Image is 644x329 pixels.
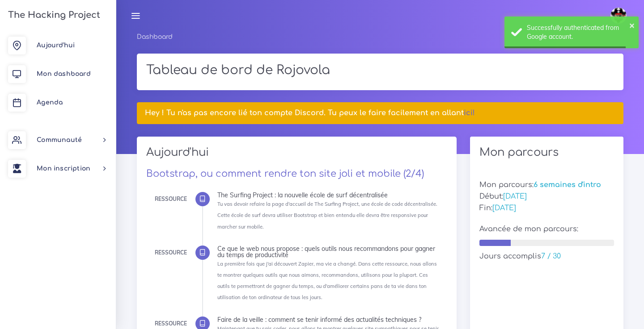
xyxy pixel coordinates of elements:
[146,146,448,165] h2: Aujourd'hui
[479,252,614,261] h5: Jours accomplis
[610,8,627,24] img: avatar
[37,165,90,172] span: Mon inscription
[541,252,561,260] span: 7 / 30
[464,109,475,117] a: ici!
[479,181,614,189] h5: Mon parcours:
[37,137,82,143] span: Communauté
[479,192,614,201] h5: Début:
[155,248,187,258] div: Ressource
[137,33,173,40] a: Dashboard
[629,21,635,29] button: ×
[146,168,424,179] a: Bootstrap, ou comment rendre ton site joli et mobile (2/4)
[479,204,614,212] h5: Fin:
[37,71,91,77] span: Mon dashboard
[492,204,516,212] span: [DATE]
[217,201,437,229] small: Tu vas devoir refaire la page d'accueil de The Surfing Project, une école de code décentralisée. ...
[37,42,75,49] span: Aujourd'hui
[146,63,614,78] h1: Tableau de bord de Rojovola
[37,99,63,106] span: Agenda
[217,261,437,301] small: La première fois que j'ai découvert Zapier, ma vie a changé. Dans cette ressource, nous allons te...
[217,192,441,198] div: The Surfing Project : la nouvelle école de surf décentralisée
[5,10,100,20] h3: The Hacking Project
[503,192,527,200] span: [DATE]
[155,319,187,329] div: Ressource
[479,225,614,233] h5: Avancée de mon parcours:
[479,146,614,159] h2: Mon parcours
[217,317,441,323] div: Faire de la veille : comment se tenir informé des actualités techniques ?
[534,181,601,189] span: 6 semaines d'intro
[145,109,615,117] h5: Hey ! Tu n'as pas encore lié ton compte Discord. Tu peux le faire facilement en allant
[217,246,441,258] div: Ce que le web nous propose : quels outils nous recommandons pour gagner du temps de productivité
[527,23,632,42] div: Successfully authenticated from Google account.
[155,194,187,204] div: Ressource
